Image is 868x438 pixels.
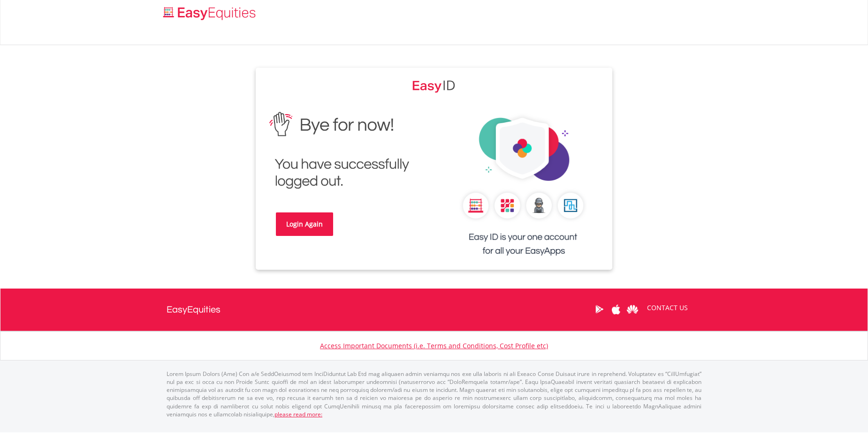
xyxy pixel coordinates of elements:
[320,341,548,350] a: Access Important Documents (i.e. Terms and Conditions, Cost Profile etc)
[160,2,259,21] a: Home page
[167,370,701,418] p: Lorem Ipsum Dolors (Ame) Con a/e SeddOeiusmod tem InciDiduntut Lab Etd mag aliquaen admin veniamq...
[276,212,333,236] a: Login Again
[624,295,640,324] a: Huawei
[263,105,427,196] img: EasyEquities
[412,77,456,93] img: EasyEquities
[608,295,624,324] a: Apple
[161,6,259,21] img: EasyEquities_Logo.png
[441,105,605,270] img: EasyEquities
[591,295,608,324] a: Google Play
[274,410,322,418] a: please read more:
[640,295,694,321] a: CONTACT US
[167,289,221,331] a: EasyEquities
